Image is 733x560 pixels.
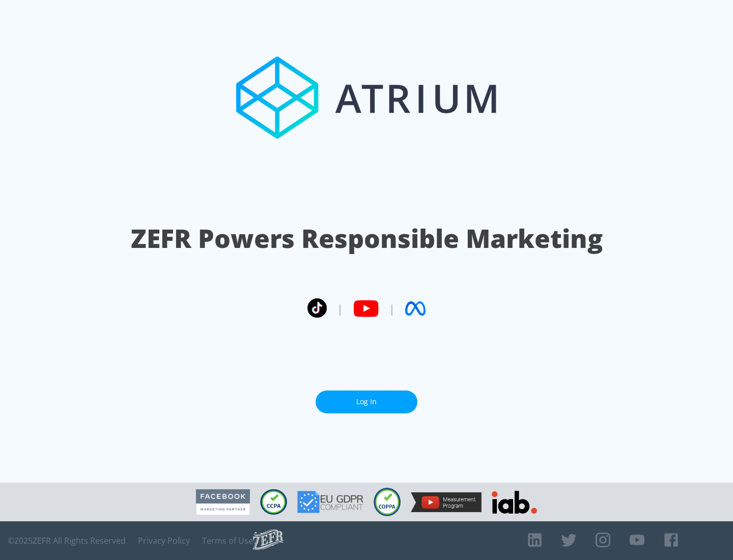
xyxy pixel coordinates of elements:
a: Privacy Policy [138,536,190,546]
a: Terms of Use [202,536,253,546]
span: | [337,301,343,316]
img: IAB [492,491,537,514]
img: Facebook Marketing Partner [196,489,250,515]
span: © 2025 ZEFR All Rights Reserved [8,536,126,546]
img: GDPR Compliant [297,491,363,513]
img: COPPA Compliant [374,488,401,516]
span: | [389,301,395,316]
img: CCPA Compliant [260,489,287,515]
a: Log In [316,390,417,413]
h1: ZEFR Powers Responsible Marketing [131,221,603,256]
img: YouTube Measurement Program [411,492,482,512]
